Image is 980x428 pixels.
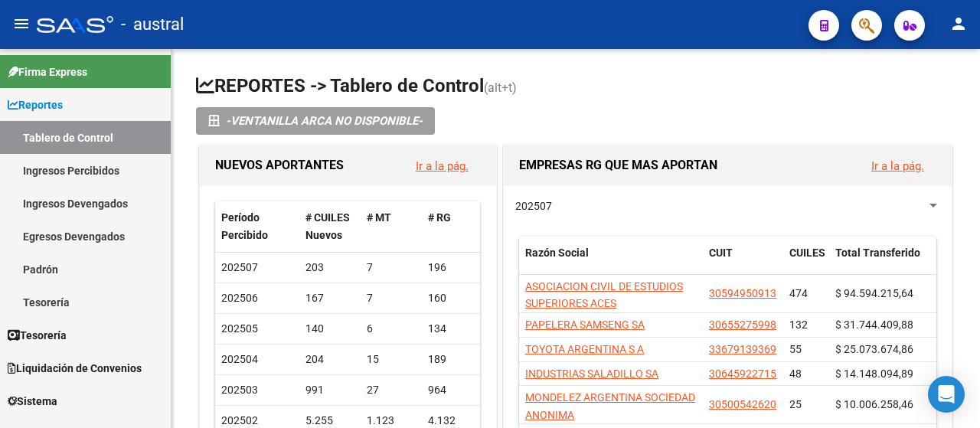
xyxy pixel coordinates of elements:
datatable-header-cell: Razón Social [519,237,703,287]
span: EMPRESAS RG QUE MAS APORTAN [519,158,717,172]
span: # CUILES Nuevos [305,211,350,241]
span: Período Percibido [221,211,268,241]
span: 132 [789,319,808,331]
div: 6 [367,320,416,338]
span: 202506 [221,292,258,304]
span: CUILES [789,247,825,259]
span: ASOCIACION CIVIL DE ESTUDIOS SUPERIORES ACES [525,280,683,310]
span: 30645922715 [709,368,776,380]
span: 202502 [221,414,258,426]
span: Total Transferido [835,247,920,259]
span: 30594950913 [709,287,776,299]
span: 202503 [221,384,258,396]
div: 140 [305,320,354,338]
span: PAPELERA SAMSENG SA [525,319,645,331]
span: INDUSTRIAS SALADILLO SA [525,368,658,380]
div: 189 [428,351,477,368]
datatable-header-cell: Período Percibido [215,201,299,252]
button: Ir a la pág. [859,152,936,180]
span: # RG [428,211,451,224]
datatable-header-cell: CUILES [783,237,829,287]
div: 196 [428,259,477,276]
span: Razón Social [525,247,589,259]
span: Firma Express [8,64,87,80]
datatable-header-cell: # MT [361,201,422,252]
datatable-header-cell: CUIT [703,237,783,287]
span: - austral [121,8,184,41]
span: Tesorería [8,327,67,344]
i: -VENTANILLA ARCA NO DISPONIBLE- [226,107,423,135]
datatable-header-cell: # CUILES Nuevos [299,201,361,252]
div: 204 [305,351,354,368]
span: 55 [789,343,802,355]
span: $ 14.148.094,89 [835,368,913,380]
span: (alt+t) [484,80,517,95]
span: $ 25.073.674,86 [835,343,913,355]
span: Reportes [8,96,63,113]
span: 30500542620 [709,398,776,410]
span: TOYOTA ARGENTINA S A [525,343,644,355]
span: 202504 [221,353,258,365]
div: 167 [305,289,354,307]
span: 202507 [515,200,552,212]
span: $ 31.744.409,88 [835,319,913,331]
div: 7 [367,259,416,276]
span: 474 [789,287,808,299]
span: MONDELEZ ARGENTINA SOCIEDAD ANONIMA [525,391,695,421]
div: 203 [305,259,354,276]
mat-icon: person [949,15,968,33]
span: # MT [367,211,391,224]
div: 7 [367,289,416,307]
datatable-header-cell: # RG [422,201,483,252]
div: Open Intercom Messenger [928,376,965,413]
a: Ir a la pág. [416,159,469,173]
div: 27 [367,381,416,399]
span: $ 10.006.258,46 [835,398,913,410]
span: $ 94.594.215,64 [835,287,913,299]
span: CUIT [709,247,733,259]
h1: REPORTES -> Tablero de Control [196,74,955,100]
span: 48 [789,368,802,380]
datatable-header-cell: Total Transferido [829,237,936,287]
span: 25 [789,398,802,410]
div: 15 [367,351,416,368]
div: 991 [305,381,354,399]
span: 202505 [221,322,258,335]
mat-icon: menu [12,15,31,33]
div: 160 [428,289,477,307]
div: 964 [428,381,477,399]
span: 202507 [221,261,258,273]
button: -VENTANILLA ARCA NO DISPONIBLE- [196,107,435,135]
span: NUEVOS APORTANTES [215,158,344,172]
span: Liquidación de Convenios [8,360,142,377]
span: 33679139369 [709,343,776,355]
button: Ir a la pág. [403,152,481,180]
a: Ir a la pág. [871,159,924,173]
span: 30655275998 [709,319,776,331]
div: 134 [428,320,477,338]
span: Sistema [8,393,57,410]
